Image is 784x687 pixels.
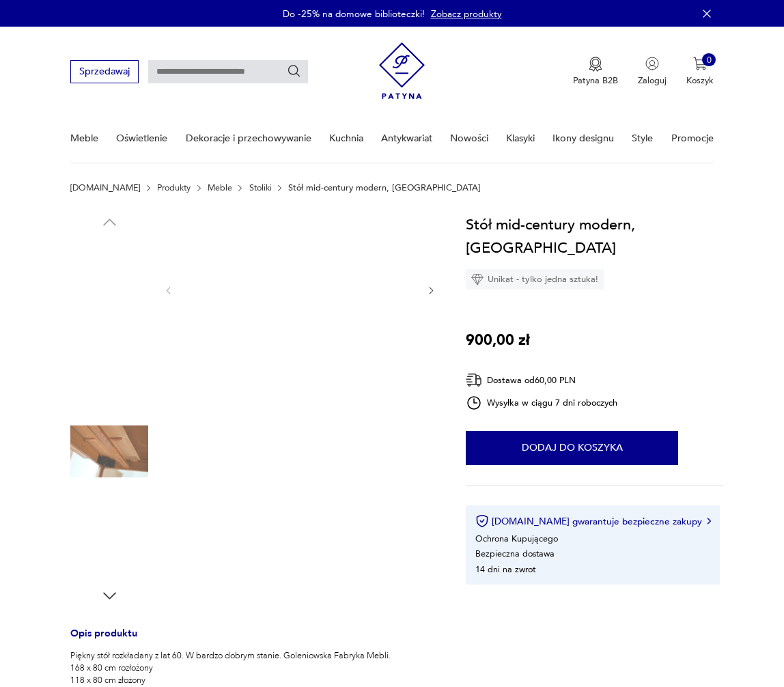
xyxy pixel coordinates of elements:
button: Sprzedawaj [70,60,138,83]
a: Meble [208,183,232,193]
a: Ikona medaluPatyna B2B [573,57,618,87]
a: Antykwariat [381,115,432,162]
a: Dekoracje i przechowywanie [186,115,311,162]
div: Wysyłka w ciągu 7 dni roboczych [466,395,617,411]
img: Ikona medalu [589,57,602,72]
a: Zobacz produkty [431,8,502,20]
img: Ikona dostawy [466,371,482,389]
h1: Stół mid-century modern, [GEOGRAPHIC_DATA] [466,213,723,260]
button: [DOMAIN_NAME] gwarantuje bezpieczne zakupy [475,514,711,528]
div: 0 [702,53,716,67]
img: Ikona certyfikatu [475,514,489,528]
a: [DOMAIN_NAME] [70,183,140,193]
div: Dostawa od 60,00 PLN [466,371,617,389]
a: Kuchnia [329,115,363,162]
button: Dodaj do koszyka [466,431,678,465]
img: Zdjęcie produktu Stół mid-century modern, PRL [70,325,148,403]
li: Ochrona Kupującego [475,533,558,545]
a: Klasyki [506,115,535,162]
p: 900,00 zł [466,328,530,352]
li: 14 dni na zwrot [475,563,535,576]
p: Stół mid-century modern, [GEOGRAPHIC_DATA] [288,183,481,193]
a: Nowości [450,115,488,162]
a: Meble [70,115,98,162]
a: Sprzedawaj [70,68,138,76]
div: Unikat - tylko jedna sztuka! [466,269,604,290]
button: Szukaj [287,64,302,79]
a: Produkty [157,183,191,193]
button: Patyna B2B [573,57,618,87]
a: Ikony designu [552,115,614,162]
img: Zdjęcie produktu Stół mid-century modern, PRL [186,213,414,365]
img: Ikonka użytkownika [645,57,659,70]
p: Koszyk [686,74,714,87]
img: Ikona koszyka [693,57,707,70]
a: Style [632,115,653,162]
button: Zaloguj [638,57,667,87]
img: Ikona strzałki w prawo [707,518,711,524]
h3: Opis produktu [70,630,436,650]
img: Ikona diamentu [471,273,484,285]
a: Oświetlenie [116,115,167,162]
img: Zdjęcie produktu Stół mid-century modern, PRL [70,499,148,577]
img: Patyna - sklep z meblami i dekoracjami vintage [379,38,425,104]
p: Do -25% na domowe biblioteczki! [283,8,425,20]
img: Zdjęcie produktu Stół mid-century modern, PRL [70,412,148,490]
button: 0Koszyk [686,57,714,87]
a: Stoliki [249,183,272,193]
p: Zaloguj [638,74,667,87]
p: Patyna B2B [573,74,618,87]
li: Bezpieczna dostawa [475,548,555,560]
a: Promocje [671,115,714,162]
img: Zdjęcie produktu Stół mid-century modern, PRL [70,238,148,316]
